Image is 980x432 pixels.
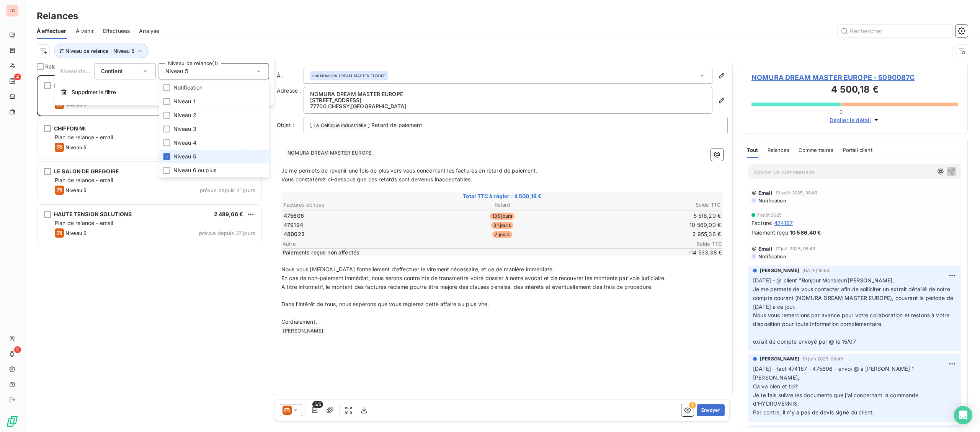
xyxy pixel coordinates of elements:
[281,167,537,174] span: Je me permets de revenir une fois de plus vers vous concernant les factures en retard de paiement.
[747,147,758,153] span: Tout
[55,177,113,183] span: Plan de relance - email
[790,228,822,236] span: 10 586,40 €
[576,201,721,209] th: Solde TTC
[758,190,773,196] span: Email
[281,176,472,183] span: Vous constaterez ci-dessous que ces retards sont devenus inacceptables.
[6,5,18,17] div: LC
[200,187,255,193] span: prévue depuis 41 jours
[492,231,512,238] span: 7 jours
[55,84,274,101] button: Supprimer le filtre
[757,213,782,217] span: 7 août 2025
[55,220,113,226] span: Plan de relance - email
[753,365,915,381] span: [DATE] - fact 474187 - 475606 - envoi @ à [PERSON_NAME] "[PERSON_NAME],
[284,221,303,229] span: 479194
[576,221,721,229] td: 10 560,00 €
[776,191,818,195] span: 10 août 2025, 08:49
[72,88,116,96] span: Supprimer le filtre
[277,72,304,80] label: À :
[59,68,106,74] span: Niveau de relance
[65,48,134,54] span: Niveau de relance : Niveau 5
[14,73,21,80] span: 4
[758,246,773,252] span: Email
[676,241,722,247] span: Solde TTC
[173,125,196,133] span: Niveau 3
[54,125,86,132] span: CHIFFON MI
[312,401,323,408] span: 5/5
[54,82,147,89] span: NOMURA DREAM MASTER EUROPE
[751,72,958,83] span: NOMURA DREAM MASTER EUROPE - 5090087C
[758,197,786,204] span: Notification
[430,201,575,209] th: Retard
[676,249,722,256] span: -14 533,38 €
[802,357,843,361] span: 19 juin 2025, 08:49
[165,67,188,75] span: Niveau 5
[760,267,799,274] span: [PERSON_NAME]
[173,84,203,91] span: Notification
[576,230,721,238] td: 2 955,36 €
[103,27,130,35] span: Effectuées
[54,168,119,174] span: LE SALON DE GREGOIRE
[65,230,87,236] span: Niveau 5
[753,409,874,416] span: Par contre, il n'y a pas de devis signé du client,
[37,75,263,432] div: grid
[37,9,78,23] h3: Relances
[173,139,196,147] span: Niveau 4
[281,266,554,272] span: Nous vous [MEDICAL_DATA] formellement d’effectuer le virement nécessaire, et ce de manière immédi...
[76,27,94,35] span: À venir
[753,338,856,345] span: exrait de compte envoyé par @ le 15/07
[753,383,798,390] span: Ca va bien et toi?
[65,187,87,193] span: Niveau 5
[310,97,706,103] p: [STREET_ADDRESS]
[55,134,113,140] span: Plan de relance - email
[283,192,722,200] span: Total TTC à régler : 4 500,18 €
[283,201,429,209] th: Factures échues
[173,166,216,174] span: Niveau 6 ou plus
[776,246,815,251] span: 17 juil. 2025, 08:49
[843,147,872,153] span: Portail client
[753,277,894,284] span: [DATE] - @ client "Bonjour Monsieur/[PERSON_NAME],
[214,211,243,217] span: 2 489,66 €
[54,44,149,58] button: Niveau de relance : Niveau 5
[286,149,373,158] span: NOMURA DREAM MASTER EUROPE
[753,286,955,310] span: Je me permets de vous contacter afin de solliciter un extrait détaillé de notre compte courant (N...
[697,404,725,416] button: Envoyer
[14,346,21,353] span: 2
[774,219,793,227] span: 474187
[840,109,843,115] span: 0
[373,149,375,156] span: ,
[490,213,514,220] span: 135 jours
[758,253,786,259] span: Notification
[6,75,18,87] a: 4
[277,87,301,94] span: Adresse :
[54,211,132,217] span: HAUTE TENSION SOLUTIONS
[282,327,325,336] span: [PERSON_NAME]
[954,406,972,424] div: Open Intercom Messenger
[576,212,721,220] td: 5 518,20 €
[768,147,789,153] span: Relances
[199,230,255,236] span: prévue depuis 37 jours
[368,122,422,128] span: ] Retard de paiement
[45,63,68,70] span: Relances
[173,98,195,105] span: Niveau 1
[310,122,312,128] span: [
[827,116,883,124] button: Déplier le détail
[281,301,489,307] span: Dans l’intérêt de tous, nous espérons que vous règlerez cette affaire au plus vite.
[310,91,706,97] p: NOMURA DREAM MASTER EUROPE
[310,103,706,109] p: 77700 CHESSY , [GEOGRAPHIC_DATA]
[281,275,666,281] span: En cas de non-paiement immédiat, nous serons contraints de transmettre votre dossier à notre avoc...
[139,27,159,35] span: Analyse
[751,228,788,236] span: Paiement reçu
[312,121,367,130] span: La Celtique Industrielle
[751,83,958,98] h3: 4 500,18 €
[760,355,799,362] span: [PERSON_NAME]
[281,284,653,290] span: A titre informatif, le montant des factures réclamé pourra être majoré des clauses pénales, des i...
[173,153,196,160] span: Niveau 5
[312,73,386,78] span: null NOMURA DREAM MASTER EUROPE
[101,68,123,74] span: Contient
[753,392,920,407] span: Je te fais suivre les documents que j'ai concernant la commande d'HYDROVERNIS.
[277,122,294,128] span: Objet :
[173,111,196,119] span: Niveau 2
[37,27,67,35] span: À effectuer
[491,222,513,229] span: 31 jours
[799,147,834,153] span: Commentaires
